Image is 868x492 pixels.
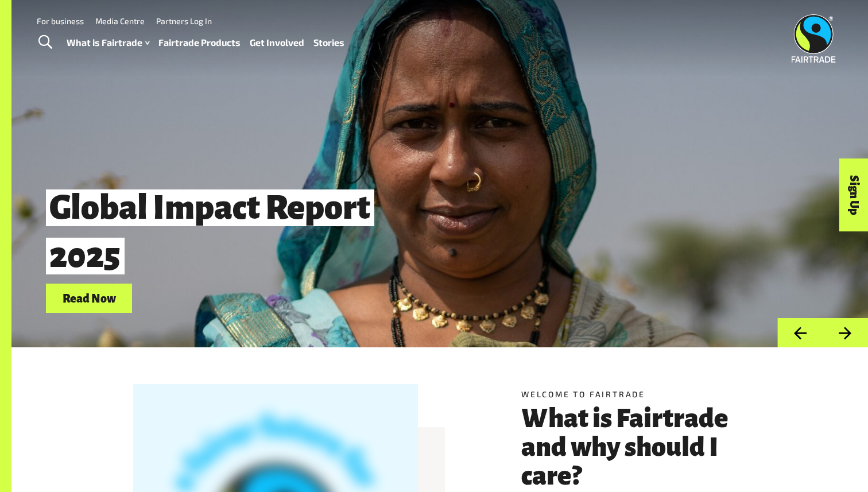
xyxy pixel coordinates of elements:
button: Next [823,318,868,347]
span: Global Impact Report 2025 [46,189,374,274]
button: Previous [777,318,823,347]
a: Fairtrade Products [158,34,241,51]
a: Read Now [46,284,132,313]
img: Fairtrade Australia New Zealand logo [792,14,836,63]
a: Stories [313,34,344,51]
a: Get Involved [250,34,304,51]
a: Media Centre [95,16,145,26]
a: Partners Log In [156,16,212,26]
a: Toggle Search [31,28,59,57]
a: For business [37,16,84,26]
h3: What is Fairtrade and why should I care? [521,404,746,490]
a: What is Fairtrade [67,34,149,51]
h5: Welcome to Fairtrade [521,388,746,400]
